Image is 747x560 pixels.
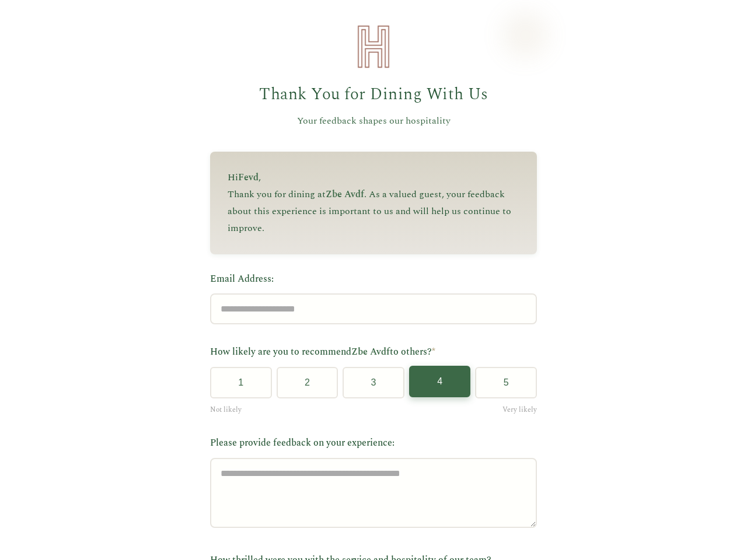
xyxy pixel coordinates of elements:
button: 1 [210,367,272,398]
span: Fevd [238,170,259,184]
button: 4 [409,366,471,397]
label: How likely are you to recommend to others? [210,345,537,360]
button: 2 [277,367,338,398]
span: Zbe Avdf [351,345,390,359]
button: 3 [343,367,404,398]
h1: Thank You for Dining With Us [210,82,537,108]
label: Email Address: [210,272,537,287]
p: Hi , [228,169,519,186]
span: Not likely [210,404,242,415]
button: 5 [475,367,537,398]
p: Your feedback shapes our hospitality [210,114,537,129]
span: Zbe Avdf [326,187,364,201]
span: Very likely [502,404,537,415]
label: Please provide feedback on your experience: [210,436,537,451]
p: Thank you for dining at . As a valued guest, your feedback about this experience is important to ... [228,186,519,236]
img: Heirloom Hospitality Logo [350,23,397,70]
